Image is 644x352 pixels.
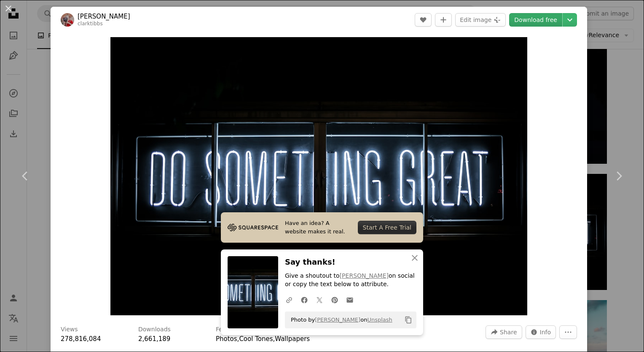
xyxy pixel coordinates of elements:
[239,335,273,343] a: Cool Tones
[285,219,351,236] span: Have an idea? A website makes it real.
[297,291,312,308] a: Share on Facebook
[401,313,416,327] button: Copy to clipboard
[216,335,237,343] a: Photos
[216,325,249,334] h3: Featured in
[559,325,577,339] button: More Actions
[228,221,278,234] img: file-1705255347840-230a6ab5bca9image
[110,37,527,315] button: Zoom in on this image
[312,291,327,308] a: Share on Twitter
[285,256,416,268] h3: Say thanks!
[78,12,130,21] a: [PERSON_NAME]
[138,325,171,334] h3: Downloads
[287,313,392,327] span: Photo by on
[78,21,103,27] a: clarktibbs
[275,335,310,343] a: Wallpapers
[486,325,522,339] button: Share this image
[593,135,644,217] a: Next
[526,325,556,339] button: Stats about this image
[509,13,562,27] a: Download free
[221,212,423,243] a: Have an idea? A website makes it real.Start A Free Trial
[435,13,452,27] button: Add to Collection
[61,13,74,27] img: Go to Clark Tibbs's profile
[358,221,416,234] div: Start A Free Trial
[415,13,432,27] button: Like
[540,326,551,338] span: Info
[138,335,170,343] span: 2,661,189
[367,317,392,323] a: Unsplash
[340,272,389,279] a: [PERSON_NAME]
[110,37,527,315] img: Do Something Great neon sign
[342,291,357,308] a: Share over email
[61,335,101,343] span: 278,816,084
[315,317,360,323] a: [PERSON_NAME]
[455,13,506,27] button: Edit image
[327,291,342,308] a: Share on Pinterest
[285,272,416,289] p: Give a shoutout to on social or copy the text below to attribute.
[61,325,78,334] h3: Views
[237,335,239,343] span: ,
[273,335,275,343] span: ,
[563,13,577,27] button: Choose download size
[500,326,517,338] span: Share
